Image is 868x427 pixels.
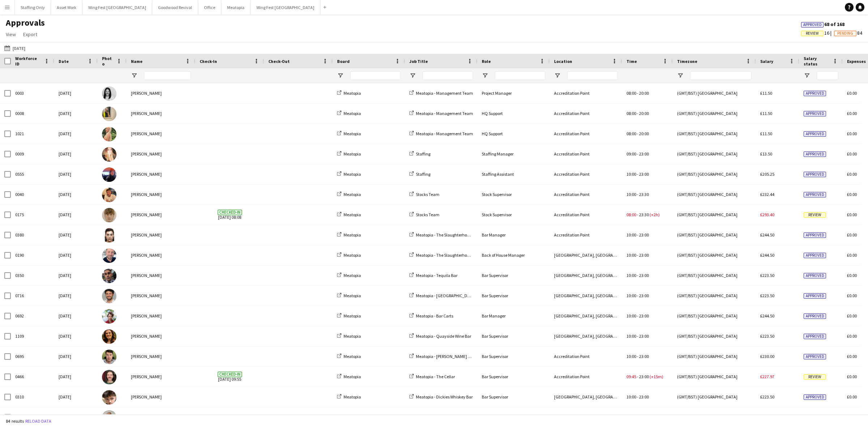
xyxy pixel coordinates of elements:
button: Asset Work [51,0,82,14]
input: Name Filter Input [144,71,191,80]
a: Meatopia - Bar Carts [409,313,453,319]
span: (+2h) [650,212,660,217]
div: HQ Support [477,103,550,123]
input: Job Title Filter Input [422,71,473,80]
span: Meatopia [344,131,361,136]
span: 20:00 [639,111,649,116]
span: Meatopia - Management Team [416,131,473,136]
span: - [637,192,638,197]
img: Pete Demery [102,248,116,263]
div: [PERSON_NAME] [127,245,195,265]
a: Meatopia [337,273,361,278]
div: [PERSON_NAME] [127,83,195,103]
span: 23:30 [639,192,649,197]
span: [DATE] 08:08 [200,205,260,225]
button: [DATE] [3,44,27,52]
a: Meatopia [337,212,361,217]
div: [DATE] [54,225,98,245]
div: (GMT/BST) [GEOGRAPHIC_DATA] [673,387,756,407]
span: £11.50 [760,90,772,96]
button: Open Filter Menu [804,72,810,79]
span: £0.00 [847,171,857,177]
span: Meatopia [344,333,361,339]
div: Accreditation Point [550,367,622,387]
span: Salary status [804,56,830,67]
div: [GEOGRAPHIC_DATA], [GEOGRAPHIC_DATA], [GEOGRAPHIC_DATA] [550,265,622,285]
span: Meatopia - The Cellar [416,374,455,379]
span: Stocks Team [416,192,439,197]
span: Timezone [677,59,697,64]
div: Accreditation Point [550,346,622,366]
div: [DATE] [54,245,98,265]
div: Bar Supervisor [477,367,550,387]
div: [DATE] [54,184,98,204]
img: Benjamin Morris [102,309,116,324]
div: Bar Supervisor [477,286,550,306]
div: Bar Manager [477,306,550,326]
div: Accreditation Point [550,205,622,225]
span: Meatopia - Management Team [416,111,473,116]
a: Meatopia [337,90,361,96]
span: £0.00 [847,252,857,258]
span: Date [59,59,69,64]
div: 0003 [11,83,54,103]
div: [DATE] [54,83,98,103]
div: 0310 [11,387,54,407]
input: Location Filter Input [567,71,618,80]
input: Timezone Filter Input [690,71,752,80]
a: Meatopia - Management Team [409,131,473,136]
span: Meatopia [344,273,361,278]
span: Location [554,59,572,64]
a: Meatopia [337,192,361,197]
div: [GEOGRAPHIC_DATA], [GEOGRAPHIC_DATA], [GEOGRAPHIC_DATA] [550,286,622,306]
span: 10:00 [626,232,636,238]
img: Rose Thompson [102,410,116,425]
div: [DATE] [54,367,98,387]
div: 0190 [11,245,54,265]
span: £0.00 [847,212,857,217]
span: £205.25 [760,171,774,177]
button: Open Filter Menu [131,72,137,79]
span: Check-In [200,59,217,64]
span: 23:30 [639,212,649,217]
div: Accreditation Point [550,103,622,123]
div: (GMT/BST) [GEOGRAPHIC_DATA] [673,205,756,225]
span: Name [131,59,142,64]
span: Job Title [409,59,428,64]
a: Meatopia [337,354,361,359]
span: 20:00 [639,90,649,96]
span: - [637,212,638,217]
span: Meatopia [344,394,361,400]
a: Meatopia [337,313,361,319]
div: (GMT/BST) [GEOGRAPHIC_DATA] [673,407,756,427]
div: 1021 [11,124,54,144]
span: Approved [804,253,826,258]
img: Nayim Somani [102,269,116,283]
span: View [6,31,16,38]
span: Approved [804,172,826,177]
span: Meatopia [344,192,361,197]
div: Back of House Manager [477,245,550,265]
img: Benjamin Shipley [102,188,116,202]
div: 0040 [11,184,54,204]
img: Laura Pearson [102,147,116,162]
span: Meatopia [344,171,361,177]
span: £223.50 [760,293,774,298]
div: [DATE] [54,286,98,306]
div: [GEOGRAPHIC_DATA], [GEOGRAPHIC_DATA], [GEOGRAPHIC_DATA] [550,306,622,326]
button: Open Filter Menu [554,72,561,79]
span: £0.00 [847,111,857,116]
input: Role Filter Input [495,71,545,80]
div: 0466 [11,367,54,387]
div: Staffing Manager [477,144,550,164]
a: Meatopia [337,131,361,136]
div: 0022 [11,407,54,427]
div: (GMT/BST) [GEOGRAPHIC_DATA] [673,225,756,245]
div: (GMT/BST) [GEOGRAPHIC_DATA] [673,265,756,285]
span: Check-Out [268,59,290,64]
span: Meatopia [344,232,361,238]
img: Lucy Pittwood [102,329,116,344]
div: [PERSON_NAME] [127,306,195,326]
div: Project Manager [477,83,550,103]
span: Pending [837,31,853,36]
